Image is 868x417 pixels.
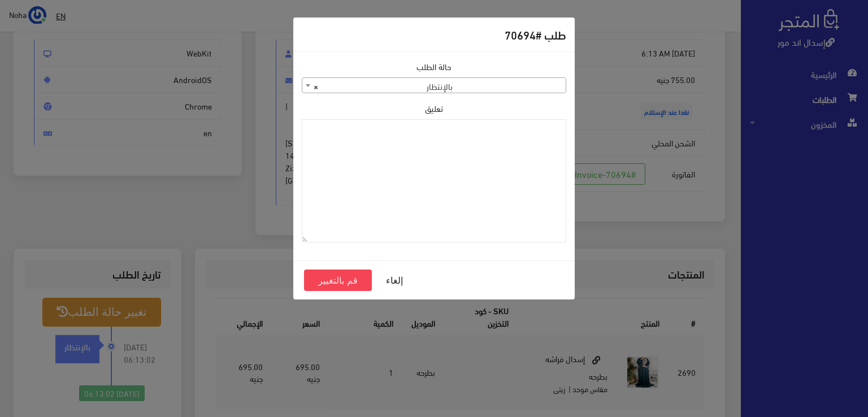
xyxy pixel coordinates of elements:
button: إلغاء [372,270,417,291]
label: حالة الطلب [416,60,452,73]
button: قم بالتغيير [304,270,372,291]
span: بالإنتظار [302,78,566,94]
span: بالإنتظار [302,77,566,93]
h5: طلب #70694 [505,26,566,43]
span: × [314,78,318,94]
label: تعليق [425,102,443,115]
